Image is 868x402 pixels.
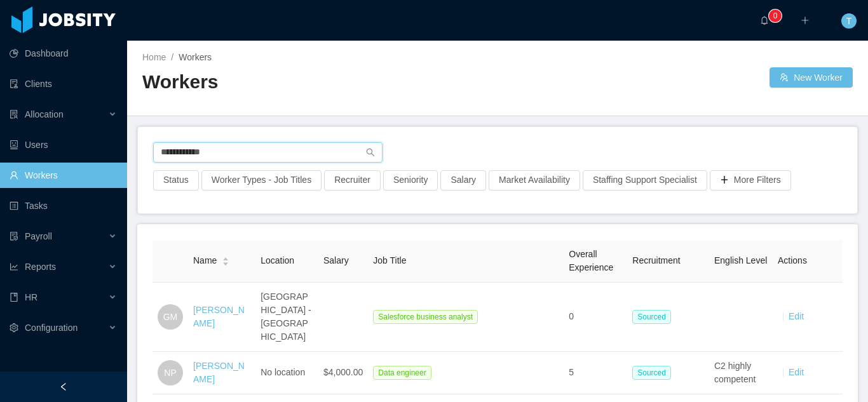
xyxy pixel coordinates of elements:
[171,52,173,62] span: /
[142,69,498,95] h2: Workers
[489,170,580,191] button: Market Availability
[323,255,349,265] span: Salary
[770,67,853,88] button: icon: usergroup-addNew Worker
[142,52,166,62] a: Home
[255,352,318,394] td: No location
[10,110,18,119] i: icon: solution
[163,304,178,330] span: GM
[222,256,229,260] i: icon: caret-up
[10,41,117,66] a: icon: pie-chartDashboard
[564,352,627,394] td: 5
[153,170,199,191] button: Status
[709,352,773,394] td: C2 highly competent
[25,262,56,272] span: Reports
[564,283,627,352] td: 0
[366,148,375,157] i: icon: search
[261,255,294,265] span: Location
[25,231,52,241] span: Payroll
[10,262,18,271] i: icon: line-chart
[10,293,18,302] i: icon: book
[846,13,852,29] span: T
[25,323,78,333] span: Configuration
[193,254,217,267] span: Name
[440,170,486,191] button: Salary
[373,255,406,265] span: Job Title
[760,16,769,25] i: icon: bell
[632,255,680,265] span: Recruitment
[323,367,363,377] span: $4,000.00
[10,193,117,218] a: icon: profileTasks
[373,366,431,380] span: Data engineer
[222,255,229,264] div: Sort
[201,170,322,191] button: Worker Types - Job Titles
[10,163,117,188] a: icon: userWorkers
[255,283,318,352] td: [GEOGRAPHIC_DATA] - [GEOGRAPHIC_DATA]
[193,305,245,328] a: [PERSON_NAME]
[164,360,176,385] span: NP
[789,311,804,321] a: Edit
[632,366,671,380] span: Sourced
[193,361,245,384] a: [PERSON_NAME]
[222,260,229,264] i: icon: caret-down
[25,292,37,302] span: HR
[10,323,18,332] i: icon: setting
[10,71,117,97] a: icon: auditClients
[10,232,18,241] i: icon: file-protect
[383,170,438,191] button: Seniority
[179,52,212,62] span: Workers
[569,249,613,272] span: Overall Experience
[710,170,791,191] button: icon: plusMore Filters
[632,310,671,324] span: Sourced
[324,170,381,191] button: Recruiter
[10,132,117,157] a: icon: robotUsers
[769,10,782,22] sup: 0
[714,255,767,265] span: English Level
[789,367,804,377] a: Edit
[801,16,810,25] i: icon: plus
[778,255,807,265] span: Actions
[373,310,478,324] span: Salesforce business analyst
[583,170,707,191] button: Staffing Support Specialist
[25,109,64,119] span: Allocation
